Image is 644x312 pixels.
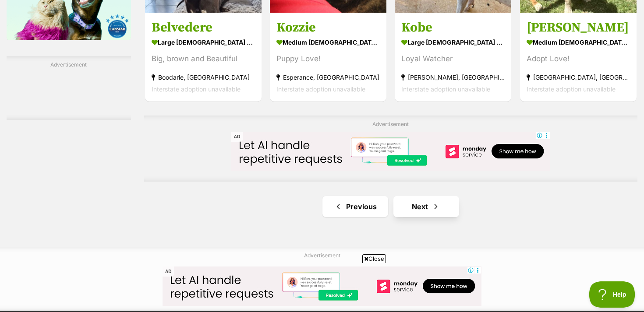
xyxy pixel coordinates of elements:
[144,116,637,182] div: Advertisement
[152,36,255,49] strong: large [DEMOGRAPHIC_DATA] Dog
[152,85,241,93] span: Interstate adoption unavailable
[7,56,131,120] div: Advertisement
[152,53,255,65] div: Big, brown and Beautiful
[144,196,637,217] nav: Pagination
[152,71,255,83] strong: Boodarie, [GEOGRAPHIC_DATA]
[401,53,505,65] div: Loyal Watcher
[527,53,630,65] div: Adopt Love!
[395,13,511,102] a: Kobe large [DEMOGRAPHIC_DATA] Dog Loyal Watcher [PERSON_NAME], [GEOGRAPHIC_DATA] Interstate adopt...
[152,19,255,36] h3: Belvedere
[527,71,630,83] strong: [GEOGRAPHIC_DATA], [GEOGRAPHIC_DATA]
[527,19,630,36] h3: [PERSON_NAME]
[276,19,380,36] h3: Kozzie
[276,36,380,49] strong: medium [DEMOGRAPHIC_DATA] Dog
[163,266,481,306] iframe: To enrich screen reader interactions, please activate Accessibility in Grammarly extension settings
[401,85,490,93] span: Interstate adoption unavailable
[362,254,386,263] span: Close
[276,53,380,65] div: Puppy Love!
[276,85,365,93] span: Interstate adoption unavailable
[520,13,637,102] a: [PERSON_NAME] medium [DEMOGRAPHIC_DATA] Dog Adopt Love! [GEOGRAPHIC_DATA], [GEOGRAPHIC_DATA] Inte...
[163,266,174,277] span: AD
[145,13,262,102] a: Belvedere large [DEMOGRAPHIC_DATA] Dog Big, brown and Beautiful Boodarie, [GEOGRAPHIC_DATA] Inter...
[401,36,505,49] strong: large [DEMOGRAPHIC_DATA] Dog
[322,196,388,217] a: Previous page
[401,19,505,36] h3: Kobe
[589,281,635,308] iframe: Help Scout Beacon - Open
[527,85,616,93] span: Interstate adoption unavailable
[393,196,459,217] a: Next page
[527,36,630,49] strong: medium [DEMOGRAPHIC_DATA] Dog
[231,132,550,171] iframe: To enrich screen reader interactions, please activate Accessibility in Grammarly extension settings
[276,71,380,83] strong: Esperance, [GEOGRAPHIC_DATA]
[270,13,386,102] a: Kozzie medium [DEMOGRAPHIC_DATA] Dog Puppy Love! Esperance, [GEOGRAPHIC_DATA] Interstate adoption...
[231,132,243,142] span: AD
[401,71,505,83] strong: [PERSON_NAME], [GEOGRAPHIC_DATA]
